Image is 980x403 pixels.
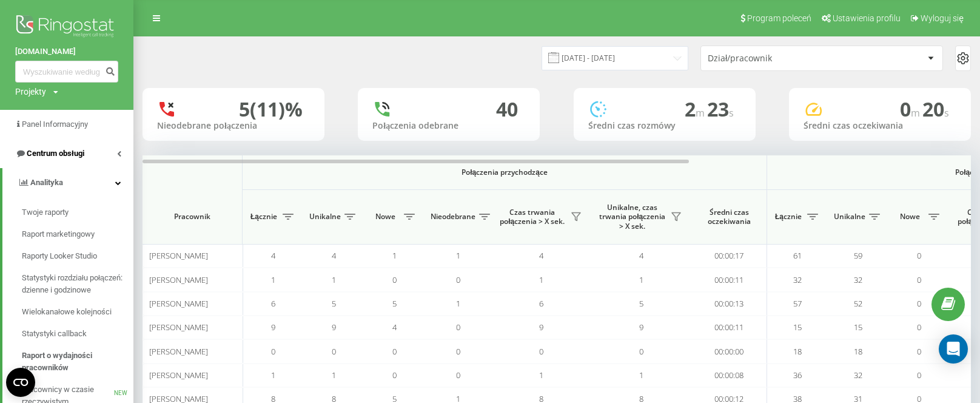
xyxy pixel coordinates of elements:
[22,245,133,267] a: Raporty Looker Studio
[149,346,208,357] span: [PERSON_NAME]
[22,250,97,262] span: Raporty Looker Studio
[271,274,275,285] span: 1
[271,298,275,309] span: 6
[696,106,707,120] span: m
[691,364,767,387] td: 00:00:08
[22,323,133,345] a: Statystyki callback
[22,228,95,240] span: Raport marketingowy
[332,322,336,333] span: 9
[917,370,921,381] span: 0
[271,322,275,333] span: 9
[639,346,643,357] span: 0
[15,86,46,98] div: Projekty
[149,370,208,381] span: [PERSON_NAME]
[854,370,862,381] span: 32
[917,274,921,285] span: 0
[392,250,397,261] span: 1
[917,250,921,261] span: 0
[539,298,543,309] span: 6
[392,298,397,309] span: 5
[309,212,341,222] span: Unikalne
[456,298,460,309] span: 1
[793,370,802,381] span: 36
[30,178,63,187] span: Analityka
[854,322,862,333] span: 15
[685,96,707,122] span: 2
[332,250,336,261] span: 4
[392,370,397,381] span: 0
[691,268,767,291] td: 00:00:11
[700,208,757,226] span: Średni czas oczekiwania
[157,121,310,131] div: Nieodebrane połączenia
[22,345,133,379] a: Raport o wydajności pracowników
[917,298,921,309] span: 0
[900,96,922,122] span: 0
[15,61,118,83] input: Wyszukiwanie według numeru
[332,274,336,285] span: 1
[939,334,968,364] div: Open Intercom Messenger
[332,346,336,357] span: 0
[6,368,35,397] button: Open CMP widget
[149,250,208,261] span: [PERSON_NAME]
[708,53,853,64] div: Dział/pracownik
[539,322,543,333] span: 9
[149,274,208,285] span: [PERSON_NAME]
[497,208,567,226] span: Czas trwania połączenia > X sek.
[372,121,525,131] div: Połączenia odebrane
[691,244,767,268] td: 00:00:17
[793,346,802,357] span: 18
[149,322,208,333] span: [PERSON_NAME]
[456,346,460,357] span: 0
[271,250,275,261] span: 4
[22,350,127,374] span: Raport o wydajności pracowników
[691,292,767,316] td: 00:00:13
[392,274,397,285] span: 0
[944,106,949,120] span: s
[22,267,133,301] a: Statystyki rozdziału połączeń: dzienne i godzinowe
[854,298,862,309] span: 52
[793,298,802,309] span: 57
[456,274,460,285] span: 0
[27,149,84,158] span: Centrum obsługi
[834,212,865,222] span: Unikalne
[22,201,133,223] a: Twoje raporty
[332,370,336,381] span: 1
[249,212,279,222] span: Łącznie
[2,168,133,197] a: Analityka
[922,96,949,122] span: 20
[707,96,734,122] span: 23
[539,346,543,357] span: 0
[332,298,336,309] span: 5
[854,346,862,357] span: 18
[239,98,303,121] div: 5 (11)%
[639,250,643,261] span: 4
[793,250,802,261] span: 61
[639,322,643,333] span: 9
[854,274,862,285] span: 32
[149,298,208,309] span: [PERSON_NAME]
[793,322,802,333] span: 15
[691,316,767,339] td: 00:00:11
[22,206,69,218] span: Twoje raporty
[271,346,275,357] span: 0
[496,98,518,121] div: 40
[854,250,862,261] span: 59
[539,370,543,381] span: 1
[456,322,460,333] span: 0
[747,13,811,23] span: Program poleceń
[729,106,734,120] span: s
[456,250,460,261] span: 1
[804,121,956,131] div: Średni czas oczekiwania
[392,346,397,357] span: 0
[271,370,275,381] span: 1
[691,339,767,363] td: 00:00:00
[597,203,667,231] span: Unikalne, czas trwania połączenia > X sek.
[917,322,921,333] span: 0
[639,370,643,381] span: 1
[539,250,543,261] span: 4
[15,12,118,42] img: Ringostat logo
[22,328,87,340] span: Statystyki callback
[588,121,741,131] div: Średni czas rozmówy
[22,306,112,318] span: Wielokanałowe kolejności
[894,212,925,222] span: Nowe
